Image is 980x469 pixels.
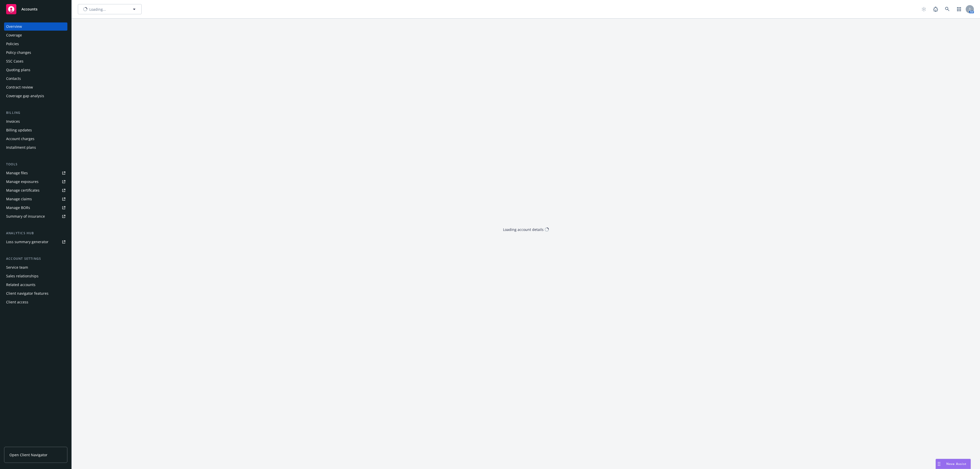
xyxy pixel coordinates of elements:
[4,66,67,74] a: Quoting plans
[4,31,67,39] a: Coverage
[919,4,929,14] a: Start snowing
[6,135,34,143] div: Account charges
[4,186,67,194] a: Manage certificates
[4,2,67,16] a: Accounts
[4,162,67,167] div: Tools
[4,75,67,83] a: Contacts
[6,75,21,83] div: Contacts
[4,22,67,31] a: Overview
[4,57,67,65] a: SSC Cases
[6,31,22,39] div: Coverage
[6,169,28,177] div: Manage files
[6,57,23,65] div: SSC Cases
[6,126,32,134] div: Billing updates
[4,212,67,220] a: Summary of insurance
[954,4,964,14] a: Switch app
[4,117,67,126] a: Invoices
[4,48,67,57] a: Policy changes
[4,178,67,186] a: Manage exposures
[4,126,67,134] a: Billing updates
[6,272,39,280] div: Sales relationships
[936,459,971,469] button: Nova Assist
[4,195,67,203] a: Manage claims
[936,459,942,469] div: Drag to move
[4,169,67,177] a: Manage files
[4,298,67,306] a: Client access
[6,238,48,246] div: Loss summary generator
[6,92,44,100] div: Coverage gap analysis
[4,110,67,115] div: Billing
[4,231,67,236] div: Analytics hub
[4,204,67,212] a: Manage BORs
[89,7,106,12] span: Loading...
[6,186,40,194] div: Manage certificates
[78,4,142,14] button: Loading...
[6,22,22,31] div: Overview
[6,178,39,186] div: Manage exposures
[4,238,67,246] a: Loss summary generator
[6,212,45,220] div: Summary of insurance
[4,83,67,91] a: Contract review
[4,281,67,289] a: Related accounts
[4,263,67,271] a: Service team
[6,195,32,203] div: Manage claims
[6,48,31,57] div: Policy changes
[6,289,48,298] div: Client navigator features
[6,263,28,271] div: Service team
[6,298,28,306] div: Client access
[6,83,33,91] div: Contract review
[4,135,67,143] a: Account charges
[21,7,38,11] span: Accounts
[503,227,544,232] div: Loading account details
[6,117,20,126] div: Invoices
[6,143,36,152] div: Installment plans
[4,40,67,48] a: Policies
[4,289,67,298] a: Client navigator features
[946,462,966,466] span: Nova Assist
[4,92,67,100] a: Coverage gap analysis
[4,272,67,280] a: Sales relationships
[942,4,952,14] a: Search
[6,204,30,212] div: Manage BORs
[6,66,30,74] div: Quoting plans
[4,256,67,261] div: Account settings
[6,40,19,48] div: Policies
[4,143,67,152] a: Installment plans
[930,4,941,14] a: Report a Bug
[6,281,35,289] div: Related accounts
[9,452,47,458] span: Open Client Navigator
